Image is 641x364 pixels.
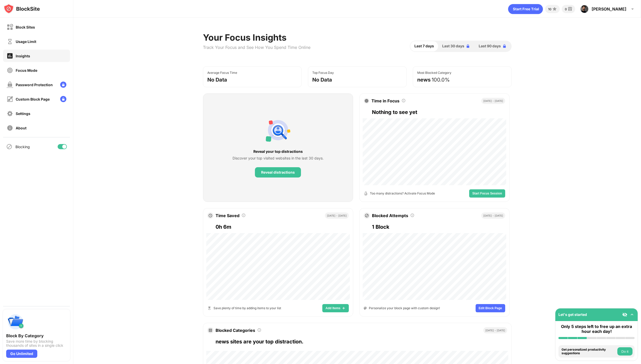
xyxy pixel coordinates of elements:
[565,7,567,11] div: 0
[365,214,369,218] img: block-icon.svg
[479,43,501,49] span: Last 90 days
[558,312,587,317] div: Let's get started
[261,170,295,174] div: Reveal distractions
[617,347,633,356] button: Do it
[551,6,558,12] img: points-small.svg
[580,5,589,13] img: ALV-UjUUOFDrLwiFezn6ZZMwtzIqeMywbklL7d32amjmfaLCbZlkQrKMBpjf37CuBueCE-fQpxvsn_i2wybxELzJ2UJkHINqp...
[548,7,551,11] div: 10
[16,39,36,44] div: Usage Limit
[365,99,368,103] img: target.svg
[481,212,505,219] div: [DATE] - [DATE]
[370,191,435,196] div: Too many distractions? Activate Focus Mode
[6,333,67,338] div: Block By Category
[242,213,246,217] img: tooltip.svg
[369,306,440,310] div: Personalize your block page with custom design!
[60,96,66,102] img: lock-menu.svg
[257,328,261,332] img: tooltip.svg
[216,338,507,346] div: news sites are your top distraction.
[7,67,13,74] img: focus-off.svg
[414,43,434,49] span: Last 7 days
[60,82,66,88] img: lock-menu.svg
[372,108,505,116] div: Nothing to see yet
[479,307,502,310] span: Edit Block Page
[481,98,505,104] div: [DATE] - [DATE]
[7,82,13,88] img: password-protection-off.svg
[213,306,281,310] div: Save plenty of time by adding items to your list
[233,149,324,154] div: Reveal your top distractions
[207,77,227,83] div: No Data
[16,54,30,58] div: Insights
[622,312,627,317] img: eye-not-visible.svg
[432,77,450,83] div: 100.0%
[562,348,616,355] div: Get personalized productivity suggestions
[342,306,346,310] img: add-items.svg
[6,339,67,348] div: Save more time by blocking thousands of sites in a single click
[16,97,50,101] div: Custom Block Page
[502,43,507,49] img: lock-blue.svg
[4,4,40,14] img: logo-blocksite.svg
[364,191,368,196] img: open-timer.svg
[16,111,30,116] div: Settings
[465,43,470,49] img: lock-blue.svg
[6,313,25,331] img: push-categories.svg
[7,96,13,102] img: customize-block-page-off.svg
[16,126,26,130] div: About
[216,213,239,218] div: Time Saved
[322,304,349,312] button: Add Items
[483,327,507,333] div: [DATE] - [DATE]
[7,125,13,131] img: about-off.svg
[16,25,35,29] div: Block Sites
[203,32,310,43] div: Your Focus Insights
[469,189,505,198] button: Start Focus Session
[266,118,290,143] img: personal-suggestions.svg
[233,155,324,161] div: Discover your top visited websites in the last 30 days.
[203,45,310,50] div: Track Your Focus and See How You Spend Time Online
[7,52,13,59] img: insights-on.svg
[216,328,255,333] div: Blocked Categories
[410,213,414,217] img: tooltip.svg
[372,223,505,231] div: 1 Block
[417,77,431,83] div: news
[16,68,37,73] div: Focus Mode
[508,4,543,14] div: animation
[472,192,502,195] span: Start Focus Session
[216,223,349,231] div: 0h 6m
[567,6,573,12] img: reward-small.svg
[16,83,53,87] div: Password Protection
[207,71,237,75] div: Average Focus Time
[371,98,399,103] div: Time in Focus
[7,38,13,45] img: time-usage-off.svg
[592,6,626,12] div: [PERSON_NAME]
[15,145,30,149] div: Blocking
[312,77,332,83] div: No Data
[558,324,635,334] div: Only 5 steps left to free up an extra hour each day!
[6,350,37,358] div: Go Unlimited
[402,99,406,103] img: tooltip.svg
[629,312,635,317] img: omni-setup-toggle.svg
[208,214,212,218] img: clock.svg
[476,304,505,312] button: Edit Block Page
[208,328,212,332] img: doughnut-graph-icon.svg
[364,307,367,310] img: color-pallet.svg
[7,110,13,117] img: settings-off.svg
[207,306,211,310] img: hourglass.svg
[325,212,349,219] div: [DATE] - [DATE]
[312,71,334,75] div: Top Focus Day
[417,71,451,75] div: Most Blocked Category
[372,213,408,218] div: Blocked Attempts
[442,43,464,49] span: Last 30 days
[325,307,340,310] span: Add Items
[7,24,13,30] img: block-off.svg
[6,144,12,150] img: blocking-icon.svg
